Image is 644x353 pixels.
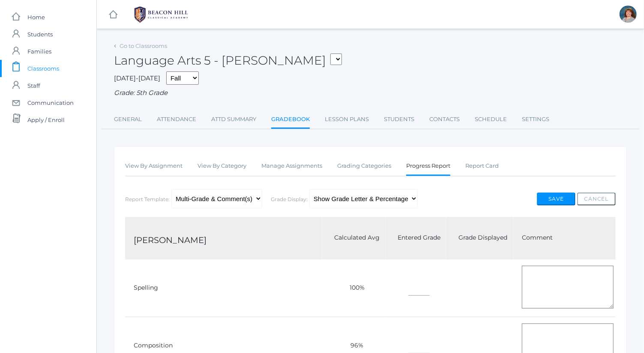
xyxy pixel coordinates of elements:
a: Go to Classrooms [120,42,167,49]
span: Families [27,43,51,60]
h2: Language Arts 5 - [PERSON_NAME] [114,54,342,67]
a: View By Assignment [125,157,183,175]
label: Report Template: [125,196,170,202]
span: [DATE]-[DATE] [114,74,160,82]
td: Comment [513,217,616,259]
span: Staff [27,77,40,94]
label: Grade Display: [271,196,308,202]
img: 1_BHCALogos-05.png [129,4,193,25]
span: Home [27,9,45,26]
a: Attd Summary [211,111,256,128]
td: Grade Displayed [446,217,513,259]
a: Students [384,111,414,128]
span: Communication [27,94,74,111]
div: Grade: 5th Grade [114,88,627,98]
a: Grading Categories [337,157,391,175]
a: Contacts [429,111,460,128]
a: Settings [522,111,549,128]
button: Save [537,193,575,205]
a: Schedule [475,111,507,128]
a: Progress Report [406,157,450,176]
div: Sarah Bence [620,6,637,23]
a: View By Category [198,157,246,175]
a: [PERSON_NAME] [134,235,207,245]
a: Lesson Plans [325,111,369,128]
span: Students [27,26,53,43]
button: Cancel [577,193,616,205]
a: Attendance [157,111,196,128]
td: Entered Grade [386,217,446,259]
a: Report Card [465,157,499,175]
td: Spelling [125,259,322,317]
a: Manage Assignments [261,157,322,175]
a: General [114,111,142,128]
td: 100% [322,259,386,317]
td: Calculated Avg [322,217,386,259]
span: Classrooms [27,60,59,77]
a: Gradebook [271,111,310,129]
span: Apply / Enroll [27,111,65,128]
